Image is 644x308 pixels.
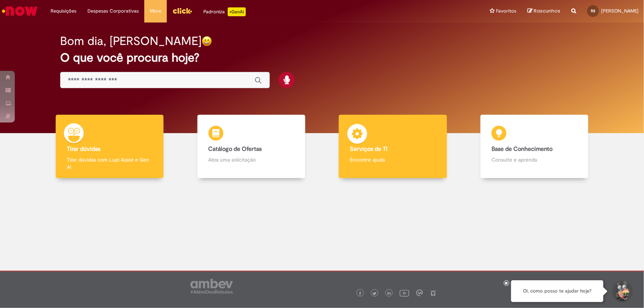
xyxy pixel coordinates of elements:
div: Oi, como posso te ajudar hoje? [511,280,603,302]
img: click_logo_yellow_360x200.png [172,5,192,16]
a: Catálogo de Ofertas Abra uma solicitação [180,115,322,179]
span: Rascunhos [534,7,560,14]
b: Catálogo de Ofertas [209,145,262,153]
img: logo_footer_twitter.png [373,292,376,295]
div: Padroniza [203,7,246,16]
span: Favoritos [496,7,516,15]
h2: Bom dia, [PERSON_NAME] [60,35,202,48]
p: Consulte e aprenda [492,156,577,163]
b: Tirar dúvidas [67,145,100,153]
a: Tirar dúvidas Tirar dúvidas com Lupi Assist e Gen Ai [39,115,180,179]
img: happy-face.png [202,36,212,46]
img: logo_footer_naosei.png [430,290,437,296]
span: RS [591,8,595,13]
a: Base de Conhecimento Consulte e aprenda [464,115,605,179]
span: Requisições [51,7,76,15]
button: Iniciar Conversa de Suporte [611,280,633,302]
img: logo_footer_facebook.png [358,292,362,295]
p: Tirar dúvidas com Lupi Assist e Gen Ai [67,156,152,171]
img: logo_footer_youtube.png [400,288,409,298]
a: Rascunhos [527,8,560,15]
b: Base de Conhecimento [492,145,552,153]
p: +GenAi [228,7,246,16]
b: Serviços de TI [350,145,388,153]
span: Despesas Corporativas [87,7,139,15]
p: Abra uma solicitação [209,156,294,163]
h2: O que você procura hoje? [60,51,584,64]
p: Encontre ajuda [350,156,435,163]
a: Serviços de TI Encontre ajuda [322,115,464,179]
span: More [150,7,161,15]
img: logo_footer_workplace.png [416,290,423,296]
img: ServiceNow [1,4,39,18]
img: logo_footer_ambev_rotulo_gray.png [190,279,233,294]
span: [PERSON_NAME] [601,8,638,14]
img: logo_footer_linkedin.png [388,291,391,296]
